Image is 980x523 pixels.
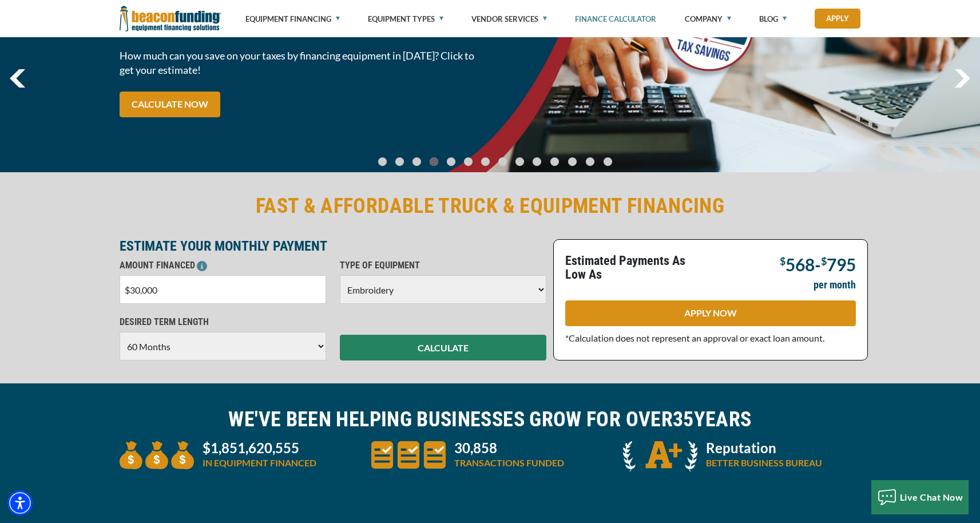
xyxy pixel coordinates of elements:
span: $ [780,255,785,267]
a: Go To Slide 4 [445,157,458,167]
a: Go To Slide 5 [462,157,475,167]
span: Live Chat Now [900,492,963,502]
a: Apply [815,9,860,29]
p: ESTIMATE YOUR MONTHLY PAYMENT [120,239,546,253]
p: IN EQUIPMENT FINANCED [203,456,316,470]
a: Go To Slide 12 [583,157,597,167]
a: Go To Slide 7 [496,157,510,167]
p: per month [814,278,856,292]
h2: WE'VE BEEN HELPING BUSINESSES GROW FOR OVER YEARS [120,406,861,433]
img: Left Navigator [10,69,25,88]
p: $1,851,620,555 [203,441,316,455]
span: 795 [827,254,856,275]
p: Reputation [706,441,822,455]
span: 568 [785,254,815,275]
a: Go To Slide 2 [410,157,424,167]
img: A + icon [623,441,697,472]
button: Live Chat Now [871,480,969,514]
p: DESIRED TERM LENGTH [120,315,326,329]
a: Go To Slide 11 [565,157,580,167]
button: CALCULATE [340,335,546,360]
a: CALCULATE NOW [120,92,220,117]
span: $ [821,255,827,267]
span: *Calculation does not represent an approval or exact loan amount. [565,332,824,343]
a: Go To Slide 1 [393,157,407,167]
p: AMOUNT FINANCED [120,259,326,272]
a: APPLY NOW [565,300,856,326]
input: $ [120,275,326,304]
span: How much can you save on your taxes by financing equipment in [DATE]? Click to get your estimate! [120,49,483,77]
a: Go To Slide 8 [513,157,527,167]
p: 30,858 [454,441,564,455]
a: Go To Slide 10 [547,157,562,167]
a: Go To Slide 0 [376,157,390,167]
p: BETTER BUSINESS BUREAU [706,456,822,470]
a: Go To Slide 3 [427,157,441,167]
span: 35 [673,407,694,431]
img: Right Navigator [954,69,970,88]
p: TRANSACTIONS FUNDED [454,456,564,470]
a: next [954,69,970,88]
a: Go To Slide 6 [479,157,493,167]
a: Go To Slide 13 [601,157,615,167]
img: three money bags to convey large amount of equipment financed [120,441,194,469]
div: Accessibility Menu [7,490,33,516]
a: Go To Slide 9 [530,157,544,167]
p: TYPE OF EQUIPMENT [340,259,546,272]
h2: FAST & AFFORDABLE TRUCK & EQUIPMENT FINANCING [120,193,861,219]
p: Estimated Payments As Low As [565,254,704,282]
p: - [780,254,856,272]
img: three document icons to convery large amount of transactions funded [371,441,446,469]
a: previous [10,69,25,88]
